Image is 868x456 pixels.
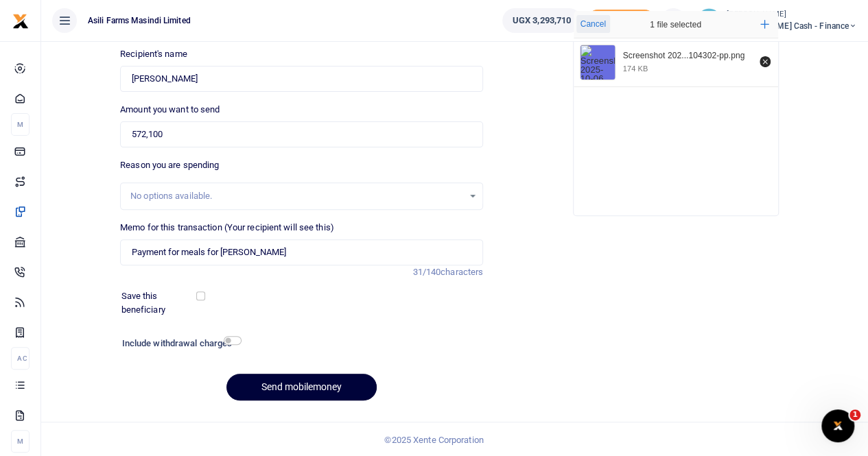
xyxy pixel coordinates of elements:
[120,221,334,235] label: Memo for this transaction (Your recipient will see this)
[226,374,377,400] button: Send mobilemoney
[623,64,648,73] div: 174 KB
[412,267,441,277] span: 31/140
[696,8,721,33] img: profile-user
[120,121,483,147] input: UGX
[11,113,30,136] li: M
[502,8,581,33] a: UGX 3,293,710
[696,8,857,33] a: profile-user [PERSON_NAME] [PERSON_NAME] Cash - Finance
[120,47,187,61] label: Recipient's name
[618,11,734,38] div: 1 file selected
[120,239,483,265] input: Enter extra information
[587,10,655,32] span: Add money
[727,9,857,21] small: [PERSON_NAME]
[82,14,196,27] span: Asili Farms Masindi Limited
[130,189,463,203] div: No options available.
[513,14,571,27] span: UGX 3,293,710
[573,10,779,216] div: File Uploader
[849,409,860,420] span: 1
[755,14,775,34] button: Add more files
[122,338,235,349] h6: Include withdrawal charges
[576,15,610,33] button: Cancel
[12,13,29,29] img: logo-small
[580,45,615,80] img: Screenshot 2025-10-06 104302-pp.png
[12,15,29,25] a: logo-small logo-large logo-large
[120,103,220,117] label: Amount you want to send
[120,66,483,92] input: Loading name...
[441,267,483,277] span: characters
[727,20,857,32] span: [PERSON_NAME] Cash - Finance
[121,289,199,316] label: Save this beneficiary
[587,10,655,32] li: Toup your wallet
[623,51,752,62] div: Screenshot 2025-10-06 104302-pp.png
[11,347,30,370] li: Ac
[497,8,587,33] li: Wallet ballance
[120,158,219,172] label: Reason you are spending
[11,430,30,453] li: M
[821,409,854,442] iframe: Intercom live chat
[758,54,773,69] button: Remove file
